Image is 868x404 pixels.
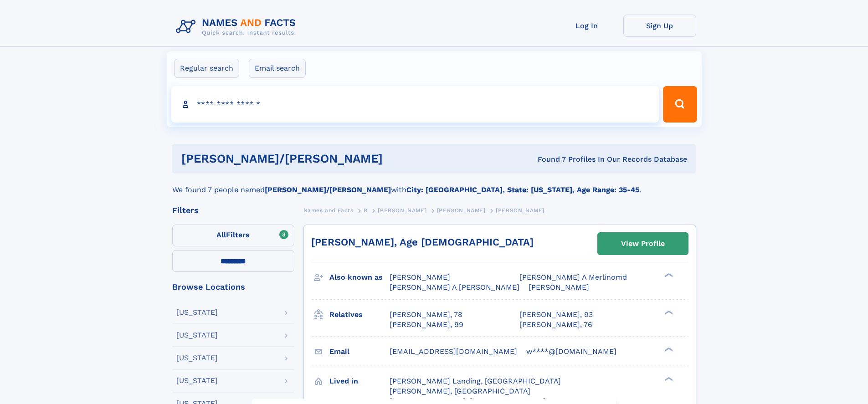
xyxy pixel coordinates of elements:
span: All [216,230,226,239]
img: Logo Names and Facts [172,15,303,39]
div: ❯ [663,272,673,278]
a: Log In [550,15,623,37]
span: [PERSON_NAME] [437,207,486,214]
a: B [364,205,368,216]
b: City: [GEOGRAPHIC_DATA], State: [US_STATE], Age Range: 35-45 [406,185,639,194]
h3: Lived in [329,373,390,389]
a: [PERSON_NAME] [378,205,426,216]
h3: Also known as [329,270,390,285]
span: [PERSON_NAME] Landing, [GEOGRAPHIC_DATA] [390,377,561,385]
label: Regular search [174,59,239,78]
a: View Profile [598,233,688,255]
div: ❯ [663,309,673,315]
a: [PERSON_NAME], 78 [390,310,462,320]
label: Email search [249,59,306,78]
div: ❯ [663,346,673,352]
a: [PERSON_NAME], 99 [390,320,463,330]
a: Names and Facts [303,205,354,216]
a: Sign Up [623,15,696,37]
span: [PERSON_NAME] [378,207,426,214]
div: Filters [172,206,294,215]
h1: [PERSON_NAME]/[PERSON_NAME] [181,153,460,164]
label: Filters [172,225,294,246]
input: search input [171,86,659,123]
div: [US_STATE] [176,377,218,384]
div: Found 7 Profiles In Our Records Database [460,154,687,164]
span: [PERSON_NAME] A [PERSON_NAME] [390,283,519,291]
span: [PERSON_NAME], [GEOGRAPHIC_DATA] [390,387,530,395]
div: [US_STATE] [176,309,218,316]
span: [PERSON_NAME] [390,273,450,281]
span: [EMAIL_ADDRESS][DOMAIN_NAME] [390,347,517,356]
div: We found 7 people named with . [172,174,696,195]
div: ❯ [663,376,673,382]
span: B [364,207,368,214]
a: [PERSON_NAME], 93 [519,310,593,320]
span: [PERSON_NAME] A Merlinomd [519,273,627,281]
div: [US_STATE] [176,332,218,339]
a: [PERSON_NAME] [437,205,486,216]
div: [US_STATE] [176,354,218,362]
span: [PERSON_NAME] [529,283,589,291]
a: [PERSON_NAME], 76 [519,320,592,330]
a: [PERSON_NAME], Age [DEMOGRAPHIC_DATA] [311,236,534,248]
b: [PERSON_NAME]/[PERSON_NAME] [265,185,391,194]
button: Search Button [663,86,697,123]
div: Browse Locations [172,283,294,291]
h3: Relatives [329,307,390,322]
div: View Profile [621,233,665,254]
h3: Email [329,344,390,359]
span: [PERSON_NAME] [496,207,544,214]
